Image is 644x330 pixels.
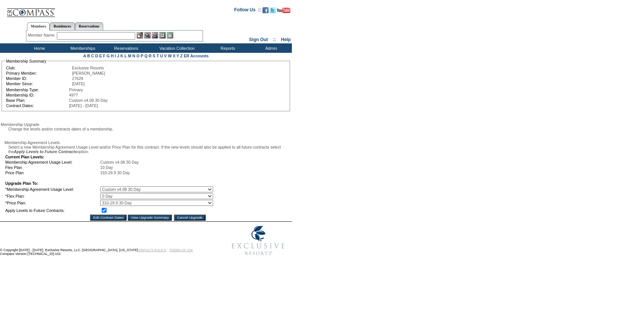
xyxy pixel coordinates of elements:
[75,22,103,30] a: Reservations
[6,66,71,70] td: Club:
[156,54,159,58] a: T
[273,37,276,42] span: ::
[14,149,77,154] i: Apply Levels to Future Contracts
[103,54,105,58] a: F
[5,193,99,199] td: *Flex Plan:
[104,43,147,53] td: Reservations
[128,215,172,221] input: View Upgrade Summary
[5,155,213,159] td: Current Plan Levels:
[6,76,71,81] td: Member ID:
[177,54,179,58] a: Y
[5,59,47,63] legend: Membership Summary
[115,54,116,58] a: I
[27,22,50,31] a: Members
[5,165,99,170] td: Flex Plan
[139,248,166,252] a: PRIVACY POLICY
[1,122,291,127] div: Membership Upgrade
[5,181,213,186] td: Upgrade Plan To:
[28,32,57,38] div: Member Name:
[100,160,139,164] span: Custom v4.08 30 Day
[5,127,291,131] div: Change the levels and/or contracts dates of a membership.
[180,54,183,58] a: Z
[72,71,105,75] span: [PERSON_NAME]
[234,6,261,15] td: Follow Us ::
[128,54,131,58] a: M
[144,32,151,38] img: View
[5,160,99,164] td: Membership Agreement Usage Level:
[159,32,166,38] img: Reservations
[167,32,173,38] img: b_calculator.gif
[6,81,71,86] td: Member Since:
[277,9,290,14] a: Subscribe to our YouTube Channel
[5,207,99,214] td: Apply Levels to Future Contracts:
[6,93,68,97] td: Membership ID:
[83,54,86,58] a: A
[5,145,291,154] div: Select a new Membership Agreement Usage Level and/or Price Plan for this contract. If the new lev...
[90,215,127,221] input: Edit Contract Dates
[91,54,94,58] a: C
[111,54,114,58] a: H
[5,200,99,206] td: *Price Plan:
[5,170,99,175] td: Price Plan
[69,98,107,103] span: Custom v4.08 30 Day
[17,43,60,53] td: Home
[72,66,104,70] span: Exclusive Resorts
[249,43,292,53] td: Admin
[6,103,68,108] td: Contract Dates:
[281,37,291,42] a: Help
[184,54,209,58] a: ER Accounts
[5,186,99,192] td: *Membership Agreement Usage Level:
[164,54,167,58] a: V
[149,54,152,58] a: R
[69,93,78,97] span: 4977
[144,54,147,58] a: Q
[168,54,172,58] a: W
[133,54,136,58] a: N
[147,43,205,53] td: Vacation Collection
[124,54,127,58] a: L
[6,98,68,103] td: Base Plan:
[100,165,113,170] span: 10 Day
[270,9,276,14] a: Follow us on Twitter
[69,103,98,108] span: [DATE] - [DATE]
[100,170,130,175] span: 310-29.9 30 Day
[5,140,291,145] div: Membership Agreement Levels
[6,87,68,92] td: Membership Type:
[174,215,205,221] input: Cancel Upgrade
[137,32,143,38] img: b_edit.gif
[6,71,71,75] td: Primary Member:
[224,222,292,259] img: Exclusive Resorts
[99,54,102,58] a: E
[173,54,175,58] a: X
[60,43,104,53] td: Memberships
[107,54,110,58] a: G
[136,54,139,58] a: O
[205,43,249,53] td: Reports
[72,81,85,86] span: [DATE]
[277,8,290,13] img: Subscribe to our YouTube Channel
[87,54,90,58] a: B
[262,7,269,13] img: Become our fan on Facebook
[169,248,193,252] a: TERMS OF USE
[160,54,163,58] a: U
[121,54,124,58] a: K
[141,54,143,58] a: P
[262,9,269,14] a: Become our fan on Facebook
[95,54,98,58] a: D
[152,32,158,38] img: Impersonate
[270,7,276,13] img: Follow us on Twitter
[153,54,155,58] a: S
[50,22,75,30] a: Residences
[117,54,119,58] a: J
[72,76,83,81] span: 27628
[69,87,83,92] span: Primary
[6,2,55,17] img: Compass Home
[249,37,268,42] a: Sign Out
